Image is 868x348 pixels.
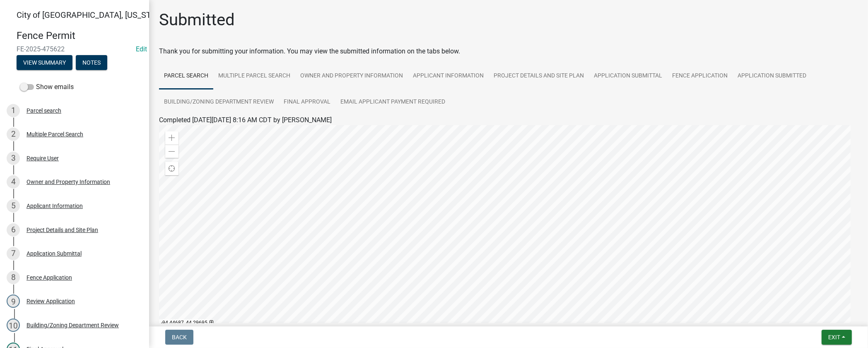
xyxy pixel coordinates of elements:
[27,322,119,328] div: Building/Zoning Department Review
[7,271,20,284] div: 8
[7,247,20,260] div: 7
[165,162,178,175] div: Find my location
[667,63,733,89] a: Fence Application
[27,227,98,233] div: Project Details and Site Plan
[20,82,74,92] label: Show emails
[7,295,20,308] div: 9
[159,63,213,89] a: Parcel search
[165,330,193,345] button: Back
[136,45,147,53] a: Edit
[27,203,83,209] div: Applicant Information
[7,319,20,332] div: 10
[165,145,178,158] div: Zoom out
[27,251,82,256] div: Application Submittal
[159,10,235,30] h1: Submitted
[27,179,110,185] div: Owner and Property Information
[408,63,489,89] a: Applicant Information
[7,152,20,165] div: 3
[589,63,667,89] a: Application Submittal
[335,89,450,116] a: Email Applicant Payment Required
[17,10,167,20] span: City of [GEOGRAPHIC_DATA], [US_STATE]
[27,108,61,114] div: Parcel search
[7,223,20,237] div: 6
[213,63,295,89] a: Multiple Parcel Search
[136,45,147,53] wm-modal-confirm: Edit Application Number
[27,275,72,280] div: Fence Application
[76,60,107,66] wm-modal-confirm: Notes
[7,199,20,213] div: 5
[7,104,20,117] div: 1
[27,298,75,304] div: Review Application
[159,89,279,116] a: Building/Zoning Department Review
[7,128,20,141] div: 2
[295,63,408,89] a: Owner and Property Information
[172,334,187,341] span: Back
[76,55,107,70] button: Notes
[17,60,72,66] wm-modal-confirm: Summary
[17,30,142,42] h4: Fence Permit
[17,55,72,70] button: View Summary
[7,175,20,188] div: 4
[165,131,178,145] div: Zoom in
[27,131,83,137] div: Multiple Parcel Search
[822,330,852,345] button: Exit
[17,45,133,53] span: FE-2025-475622
[159,46,858,56] div: Thank you for submitting your information. You may view the submitted information on the tabs below.
[733,63,811,89] a: Application Submitted
[279,89,335,116] a: Final Approval
[828,334,840,341] span: Exit
[159,116,332,124] span: Completed [DATE][DATE] 8:16 AM CDT by [PERSON_NAME]
[489,63,589,89] a: Project Details and Site Plan
[27,155,59,161] div: Require User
